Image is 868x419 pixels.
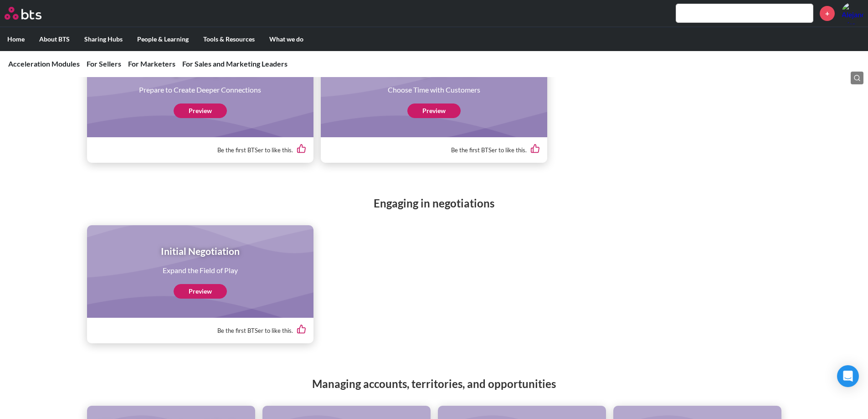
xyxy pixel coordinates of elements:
label: What we do [262,27,311,51]
a: For Marketers [128,59,175,68]
label: About BTS [32,27,77,51]
p: Choose Time with Customers [388,85,480,95]
a: Acceleration Modules [8,59,80,68]
a: For Sales and Marketing Leaders [182,59,288,68]
a: Preview [174,284,227,299]
a: + [820,6,835,21]
img: Alejandro Díaz [842,2,863,24]
label: People & Learning [130,27,196,51]
a: Profile [842,2,863,24]
a: Go home [5,7,58,20]
div: Be the first BTSer to like this. [328,137,540,162]
p: Prepare to Create Deeper Connections [139,85,261,95]
a: Preview [174,103,227,118]
h1: Initial Negotiation [161,244,240,258]
p: Expand the Field of Play [161,265,240,275]
a: Preview [407,103,461,118]
div: Open Intercom Messenger [837,365,859,387]
img: BTS Logo [5,7,41,20]
div: Be the first BTSer to like this. [94,318,306,343]
div: Be the first BTSer to like this. [94,137,306,162]
label: Sharing Hubs [77,27,130,51]
a: For Sellers [87,59,121,68]
label: Tools & Resources [196,27,262,51]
